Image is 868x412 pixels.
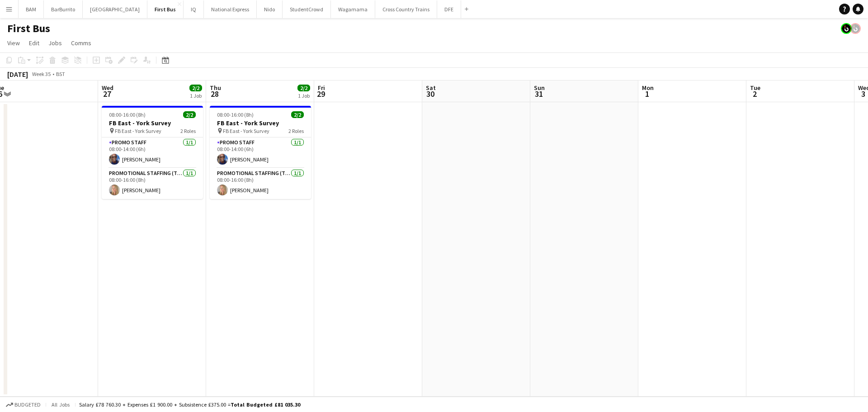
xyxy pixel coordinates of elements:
[204,0,257,18] button: National Express
[25,37,43,49] a: Edit
[850,23,861,34] app-user-avatar: Tim Bodenham
[184,0,204,18] button: IQ
[5,400,42,410] button: Budgeted
[841,23,852,34] app-user-avatar: Tim Bodenham
[29,39,39,47] span: Edit
[257,0,283,18] button: Nido
[79,401,300,408] div: Salary £78 760.30 + Expenses £1 900.00 + Subsistence £375.00 =
[437,0,461,18] button: DFE
[19,0,44,18] button: BAM
[83,0,147,18] button: [GEOGRAPHIC_DATA]
[48,39,62,47] span: Jobs
[231,401,300,408] span: Total Budgeted £81 035.30
[283,0,331,18] button: StudentCrowd
[45,37,66,49] a: Jobs
[375,0,437,18] button: Cross Country Trains
[147,0,184,18] button: First Bus
[44,0,83,18] button: BarBurrito
[7,22,50,35] h1: First Bus
[7,70,28,79] div: [DATE]
[7,39,20,47] span: View
[56,71,65,77] div: BST
[331,0,375,18] button: Wagamama
[50,401,71,408] span: All jobs
[71,39,91,47] span: Comms
[4,37,24,49] a: View
[67,37,95,49] a: Comms
[14,402,41,408] span: Budgeted
[30,71,52,77] span: Week 35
